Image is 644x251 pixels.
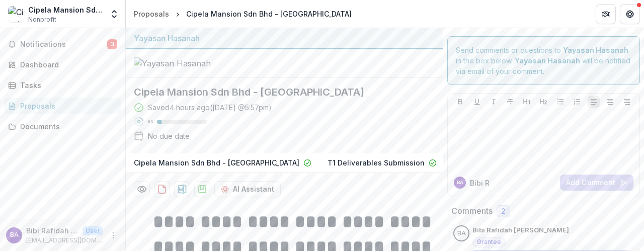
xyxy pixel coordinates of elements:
[454,96,466,108] button: Bold
[154,181,170,197] button: download-proposal
[447,36,640,85] div: Send comments or questions to in the box below. will be notified via email of your comment.
[194,181,210,197] button: download-proposal
[83,226,103,235] p: User
[563,46,628,54] strong: Yayasan Hasanah
[134,181,150,197] button: Preview 7e2704f6-e27b-4d4c-a58f-13dd7678c533-5.pdf
[4,98,121,114] a: Proposals
[107,4,121,24] button: Open entity switcher
[174,181,190,197] button: download-proposal
[571,96,583,108] button: Ordered List
[26,225,78,236] p: Bibi Rafidah [PERSON_NAME]
[4,56,121,73] a: Dashboard
[457,180,463,185] div: Bibi Rafidah Mohd Amin
[214,181,281,197] button: AI Assistant
[26,236,103,245] p: [EMAIL_ADDRESS][DOMAIN_NAME]
[28,5,103,15] div: Cipela Mansion Sdn Bhd
[560,175,633,191] button: Add Comment
[20,40,107,49] span: Notifications
[20,80,113,91] div: Tasks
[504,96,516,108] button: Strike
[186,9,352,19] div: Cipela Mansion Sdn Bhd - [GEOGRAPHIC_DATA]
[107,39,117,49] span: 3
[588,96,600,108] button: Align Left
[134,57,234,69] img: Yayasan Hasanah
[134,157,299,168] p: Cipela Mansion Sdn Bhd - [GEOGRAPHIC_DATA]
[471,96,483,108] button: Underline
[472,225,569,235] p: Bibi Rafidah [PERSON_NAME]
[107,229,119,241] button: More
[501,207,506,216] span: 2
[554,96,567,108] button: Bullet List
[148,118,153,125] p: 9 %
[148,131,190,141] div: No due date
[4,118,121,135] a: Documents
[20,59,113,70] div: Dashboard
[604,96,616,108] button: Align Center
[328,157,425,168] p: T1 Deliverables Submission
[28,15,56,24] span: Nonprofit
[537,96,549,108] button: Heading 2
[457,230,466,237] div: Bibi Rafidah Mohd Amin
[4,36,121,52] button: Notifications3
[10,232,19,238] div: Bibi Rafidah Mohd Amin
[134,32,435,44] div: Yayasan Hasanah
[621,96,633,108] button: Align Right
[620,4,640,24] button: Get Help
[596,4,616,24] button: Partners
[451,206,493,216] h2: Comments
[477,238,501,245] span: Grantee
[521,96,533,108] button: Heading 1
[130,7,173,21] a: Proposals
[470,178,490,188] p: Bibi R
[515,56,580,65] strong: Yayasan Hasanah
[20,101,113,111] div: Proposals
[130,7,356,21] nav: breadcrumb
[148,102,272,113] div: Saved 4 hours ago ( [DATE] @ 5:57pm )
[488,96,500,108] button: Italicize
[134,9,169,19] div: Proposals
[134,86,419,98] h2: Cipela Mansion Sdn Bhd - [GEOGRAPHIC_DATA]
[4,77,121,94] a: Tasks
[8,6,24,22] img: Cipela Mansion Sdn Bhd
[20,121,113,132] div: Documents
